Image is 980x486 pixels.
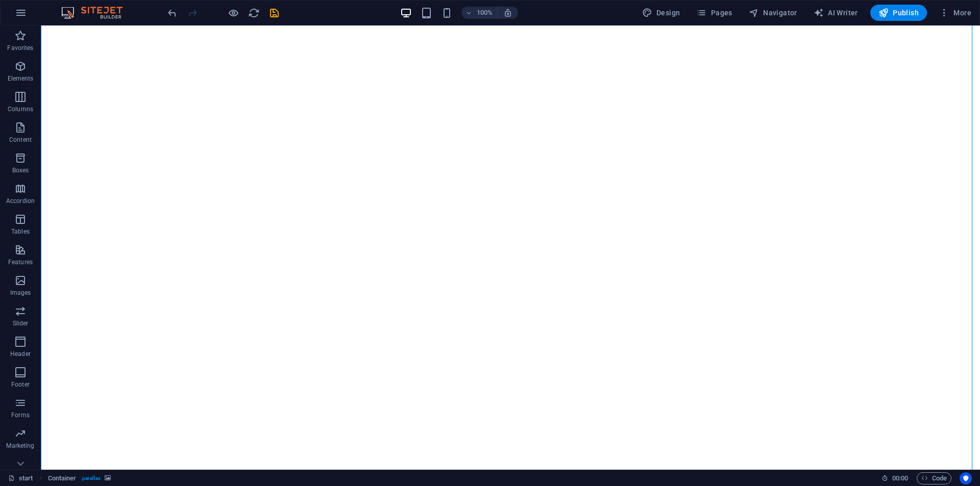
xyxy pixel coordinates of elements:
button: Usercentrics [960,472,972,484]
i: Save (Ctrl+S) [268,7,280,19]
span: More [939,8,971,18]
p: Forms [11,411,30,419]
span: Navigator [749,8,797,18]
nav: breadcrumb [48,472,111,484]
a: Click to cancel selection. Double-click to open Pages [8,472,33,484]
span: 00 00 [892,472,908,484]
p: Marketing [6,442,34,450]
button: save [268,7,280,19]
span: AI Writer [814,8,858,18]
p: Features [8,258,33,266]
p: Boxes [12,166,29,174]
p: Elements [8,74,34,83]
button: undo [166,7,178,19]
button: More [935,5,975,21]
span: Pages [696,8,732,18]
h6: Session time [881,472,909,484]
h6: 100% [477,7,493,19]
button: Publish [870,5,927,21]
p: Columns [8,105,33,113]
span: Design [642,8,680,18]
div: Design (Ctrl+Alt+Y) [638,5,684,21]
p: Favorites [7,44,33,52]
span: Publish [878,8,919,18]
span: : [899,474,901,482]
button: Click here to leave preview mode and continue editing [227,7,239,19]
p: Tables [11,227,30,236]
p: Content [9,136,32,144]
button: Design [638,5,684,21]
span: Code [921,472,947,484]
p: Footer [11,380,30,389]
button: Code [917,472,951,484]
i: Undo: Edit headline (Ctrl+Z) [166,7,178,19]
p: Images [10,289,31,297]
i: Reload page [248,7,260,19]
span: Click to select. Double-click to edit [48,472,77,484]
span: . parallax [81,472,101,484]
button: Pages [692,5,736,21]
button: AI Writer [810,5,862,21]
button: 100% [461,7,498,19]
button: reload [248,7,260,19]
button: Navigator [745,5,801,21]
p: Header [10,350,31,358]
img: Editor Logo [59,7,135,19]
p: Slider [13,319,29,327]
i: This element contains a background [105,475,111,481]
p: Accordion [6,197,35,205]
i: On resize automatically adjust zoom level to fit chosen device. [503,8,512,17]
